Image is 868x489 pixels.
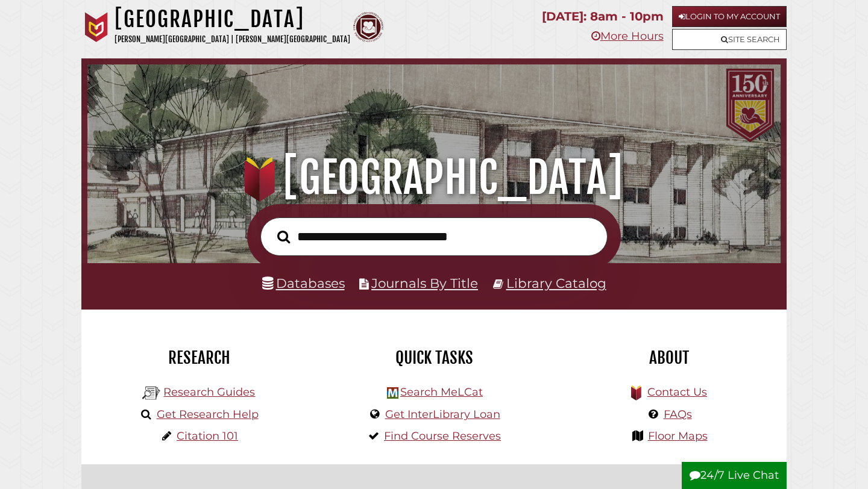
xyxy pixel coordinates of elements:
[561,347,778,368] h2: About
[262,275,345,291] a: Databases
[163,385,255,399] a: Research Guides
[81,12,112,42] img: Calvin University
[115,6,350,33] h1: [GEOGRAPHIC_DATA]
[177,429,238,443] a: Citation 101
[672,6,787,27] a: Login to My Account
[591,30,664,43] a: More Hours
[90,347,307,368] h2: Research
[142,384,160,402] img: Hekman Library Logo
[542,6,664,27] p: [DATE]: 8am - 10pm
[157,408,259,421] a: Get Research Help
[664,408,692,421] a: FAQs
[101,151,768,204] h1: [GEOGRAPHIC_DATA]
[115,33,350,46] p: [PERSON_NAME][GEOGRAPHIC_DATA] | [PERSON_NAME][GEOGRAPHIC_DATA]
[353,12,383,42] img: Calvin Theological Seminary
[277,229,290,243] i: Search
[672,29,787,50] a: Site Search
[385,408,500,421] a: Get InterLibrary Loan
[325,347,542,368] h2: Quick Tasks
[271,227,296,247] button: Search
[506,275,606,291] a: Library Catalog
[648,429,708,443] a: Floor Maps
[387,387,398,399] img: Hekman Library Logo
[647,385,707,399] a: Contact Us
[400,385,483,399] a: Search MeLCat
[371,275,478,291] a: Journals By Title
[384,429,501,443] a: Find Course Reserves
